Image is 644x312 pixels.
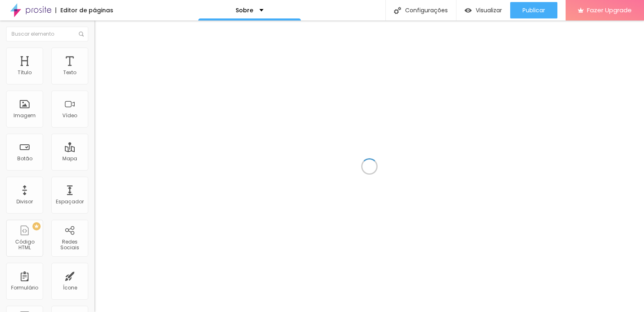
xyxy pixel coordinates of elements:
img: view-1.svg [465,7,472,14]
div: Redes Sociais [53,239,86,251]
div: Editor de páginas [55,7,113,13]
img: Icone [79,32,84,36]
div: Vídeo [62,113,77,118]
p: Sobre [236,7,253,13]
span: Publicar [523,7,545,14]
div: Espaçador [56,199,84,205]
span: Visualizar [476,7,502,14]
button: Publicar [510,2,557,18]
div: Imagem [14,113,36,118]
div: Título [18,70,32,75]
span: Fazer Upgrade [587,7,632,14]
input: Buscar elemento [6,27,88,41]
div: Botão [17,156,32,162]
div: Mapa [62,156,77,162]
div: Divisor [16,199,33,205]
div: Código HTML [8,239,41,251]
div: Texto [63,70,76,75]
img: Icone [394,7,401,14]
div: Ícone [63,285,77,291]
div: Formulário [11,285,38,291]
button: Visualizar [456,2,510,18]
